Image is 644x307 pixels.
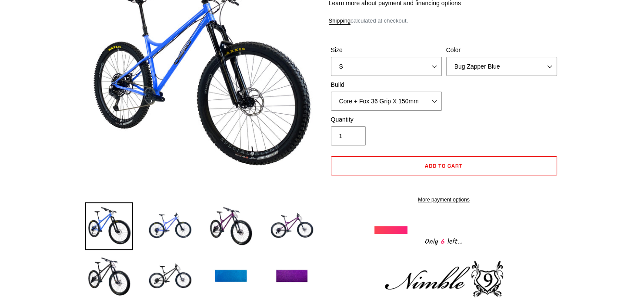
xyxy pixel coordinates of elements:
[207,202,255,250] img: Load image into Gallery viewer, NIMBLE 9 - Complete Bike
[331,46,442,55] label: Size
[85,202,133,250] img: Load image into Gallery viewer, NIMBLE 9 - Complete Bike
[268,202,316,250] img: Load image into Gallery viewer, NIMBLE 9 - Complete Bike
[329,17,351,25] a: Shipping
[85,253,133,300] img: Load image into Gallery viewer, NIMBLE 9 - Complete Bike
[146,253,194,300] img: Load image into Gallery viewer, NIMBLE 9 - Complete Bike
[331,80,442,89] label: Build
[207,253,255,300] img: Load image into Gallery viewer, NIMBLE 9 - Complete Bike
[374,234,514,248] div: Only left...
[146,202,194,250] img: Load image into Gallery viewer, NIMBLE 9 - Complete Bike
[438,236,447,247] span: 6
[331,196,557,204] a: More payment options
[425,162,463,169] span: Add to cart
[268,253,316,300] img: Load image into Gallery viewer, NIMBLE 9 - Complete Bike
[331,115,442,124] label: Quantity
[329,17,559,25] div: calculated at checkout.
[331,156,557,175] button: Add to cart
[446,46,557,55] label: Color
